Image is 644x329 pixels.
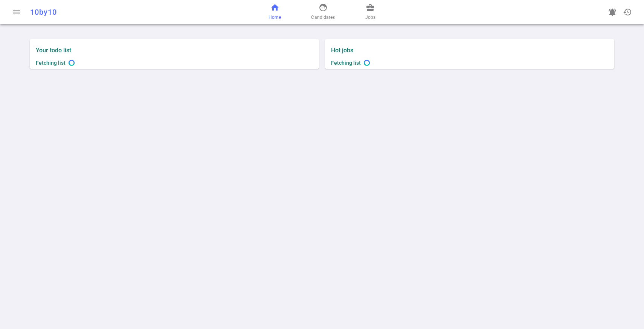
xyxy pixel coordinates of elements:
span: notifications_active [608,8,617,17]
div: 10by10 [30,8,212,17]
span: face [319,3,328,12]
label: Your todo list [36,47,313,54]
a: Candidates [311,3,335,21]
a: Jobs [365,3,375,21]
a: Go to see announcements [605,5,620,20]
span: Candidates [311,14,335,21]
span: menu [12,8,21,17]
span: business_center [366,3,375,12]
label: Hot jobs [331,47,467,54]
span: Fetching list [36,60,66,66]
a: Home [269,3,281,21]
span: home [270,3,279,12]
span: Jobs [365,14,375,21]
span: Fetching list [331,60,361,66]
span: Home [269,14,281,21]
span: history [623,8,632,17]
button: Open history [620,5,635,20]
button: Open menu [9,5,24,20]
